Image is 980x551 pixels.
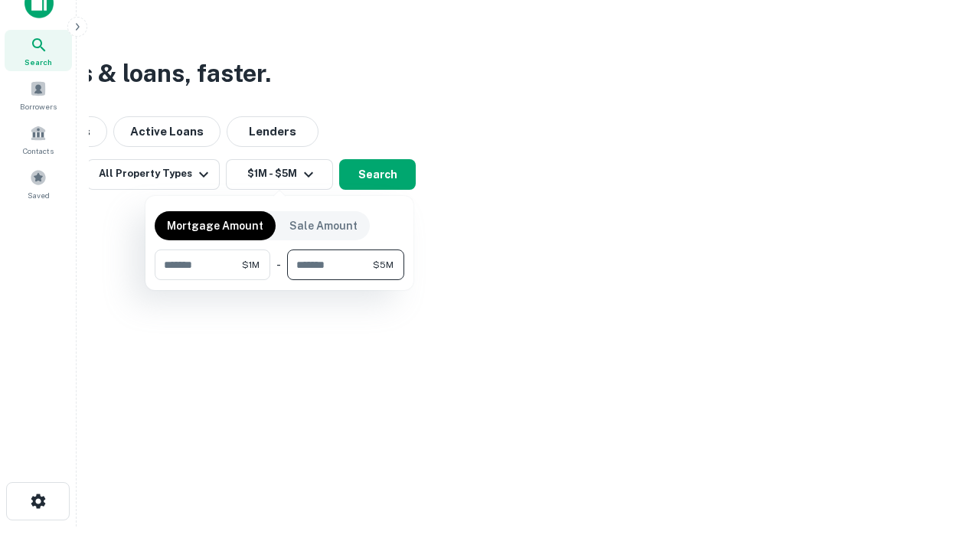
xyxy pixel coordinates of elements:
[167,217,263,234] p: Mortgage Amount
[289,217,358,234] p: Sale Amount
[903,429,980,502] iframe: Chat Widget
[242,258,260,272] span: $1M
[276,249,281,280] div: -
[373,258,394,272] span: $5M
